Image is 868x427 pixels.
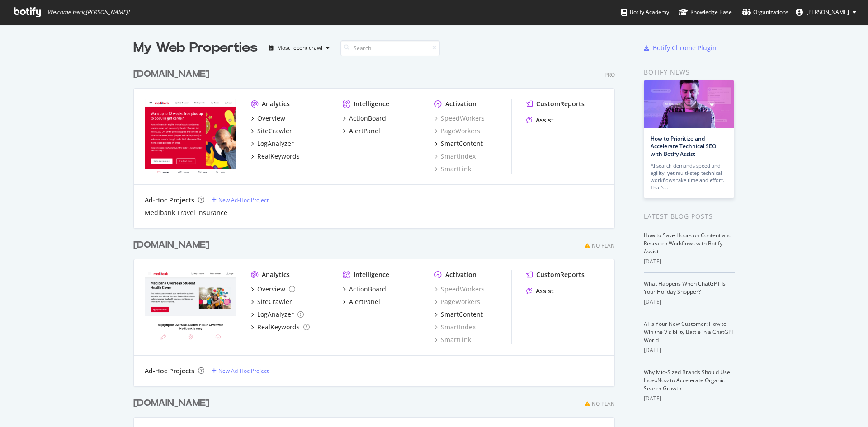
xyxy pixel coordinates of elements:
a: ActionBoard [343,285,386,294]
img: How to Prioritize and Accelerate Technical SEO with Botify Assist [644,80,734,128]
a: [DOMAIN_NAME] [133,68,213,81]
div: SmartContent [441,310,483,319]
a: What Happens When ChatGPT Is Your Holiday Shopper? [644,280,726,296]
div: Botify Chrome Plugin [653,43,717,52]
a: How to Save Hours on Content and Research Workflows with Botify Assist [644,231,731,255]
a: Overview [251,114,285,123]
div: Botify Academy [621,8,669,17]
div: Most recent crawl [277,45,322,51]
a: SiteCrawler [251,297,292,306]
a: SmartContent [434,310,483,319]
div: Pro [604,71,615,79]
div: Intelligence [354,270,389,279]
a: AI Is Your New Customer: How to Win the Visibility Battle in a ChatGPT World [644,320,735,344]
div: LogAnalyzer [257,310,294,319]
a: CustomReports [526,270,585,279]
a: LogAnalyzer [251,310,304,319]
a: Medibank Travel Insurance [145,208,227,217]
button: Most recent crawl [265,41,333,55]
a: Botify Chrome Plugin [644,43,717,52]
a: CustomReports [526,99,585,108]
div: SiteCrawler [257,297,292,306]
div: [DOMAIN_NAME] [133,397,209,410]
div: [DATE] [644,394,735,403]
a: RealKeywords [251,152,300,161]
div: Assist [536,116,554,125]
div: Activation [445,270,476,279]
div: Assist [536,286,554,296]
div: No Plan [592,242,615,249]
a: AlertPanel [343,127,380,136]
div: Analytics [262,270,290,279]
a: ActionBoard [343,114,386,123]
div: Ad-Hoc Projects [145,196,194,205]
a: SiteCrawler [251,127,292,136]
a: SmartLink [434,335,471,344]
div: Overview [257,114,285,123]
div: Latest Blog Posts [644,211,735,221]
div: SiteCrawler [257,127,292,136]
div: Overview [257,285,285,294]
a: Assist [526,116,554,125]
div: RealKeywords [257,152,300,161]
a: SpeedWorkers [434,285,485,294]
div: ActionBoard [349,114,386,123]
div: New Ad-Hoc Project [218,196,269,204]
a: SmartIndex [434,152,476,161]
a: PageWorkers [434,127,480,136]
div: Analytics [262,99,290,108]
a: New Ad-Hoc Project [212,367,269,375]
a: RealKeywords [251,323,310,332]
img: Medibank.com.au [145,99,236,173]
div: No Plan [592,400,615,408]
a: SmartContent [434,139,483,148]
div: CustomReports [536,99,585,108]
span: Armaan Gandhok [807,8,849,16]
div: [DOMAIN_NAME] [133,239,209,252]
a: SmartLink [434,164,471,174]
div: AlertPanel [349,127,380,136]
img: Medibankoshc.com.au [145,270,236,343]
div: AI search demands speed and agility, yet multi-step technical workflows take time and effort. Tha... [651,162,727,191]
div: [DOMAIN_NAME] [133,68,209,81]
div: [DATE] [644,258,735,266]
div: Intelligence [354,99,389,108]
div: ActionBoard [349,285,386,294]
input: Search [340,40,440,56]
span: Welcome back, [PERSON_NAME] ! [47,9,129,16]
a: AlertPanel [343,297,380,306]
div: Organizations [742,8,788,17]
div: Activation [445,99,476,108]
a: [DOMAIN_NAME] [133,239,213,252]
a: Assist [526,286,554,296]
div: [DATE] [644,346,735,354]
div: Botify news [644,67,735,77]
a: [DOMAIN_NAME] [133,397,213,410]
a: Overview [251,285,295,294]
div: SmartContent [441,139,483,148]
div: RealKeywords [257,323,300,332]
div: AlertPanel [349,297,380,306]
a: PageWorkers [434,297,480,306]
div: CustomReports [536,270,585,279]
div: New Ad-Hoc Project [218,367,269,375]
div: Knowledge Base [679,8,732,17]
div: [DATE] [644,298,735,306]
a: New Ad-Hoc Project [212,196,269,204]
a: SpeedWorkers [434,114,485,123]
div: My Web Properties [133,39,258,57]
a: Why Mid-Sized Brands Should Use IndexNow to Accelerate Organic Search Growth [644,368,730,392]
a: SmartIndex [434,323,476,332]
a: How to Prioritize and Accelerate Technical SEO with Botify Assist [651,135,716,158]
div: Ad-Hoc Projects [145,366,194,375]
a: LogAnalyzer [251,139,294,148]
button: [PERSON_NAME] [788,5,863,19]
